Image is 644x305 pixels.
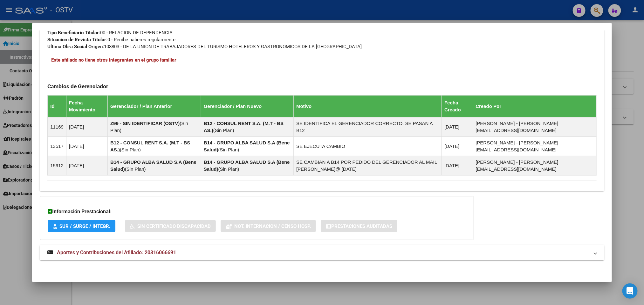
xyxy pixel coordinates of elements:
mat-expansion-panel-header: Aportes y Contribuciones del Afiliado: 20316066691 [40,245,604,260]
span: Sin Plan [215,128,233,133]
strong: B12 - CONSUL RENT S.A. (M.T - BS AS.) [204,121,284,133]
strong: B14 - GRUPO ALBA SALUD S.A (Bene Salud) [204,159,290,172]
th: Motivo [294,96,442,117]
button: Not. Internacion / Censo Hosp. [221,220,316,232]
strong: B14 - GRUPO ALBA SALUD S.A (Bene Salud) [204,140,290,152]
strong: Situacion de Revista Titular: [47,37,107,43]
td: [PERSON_NAME] - [PERSON_NAME][EMAIL_ADDRESS][DOMAIN_NAME] [473,137,596,156]
td: ( ) [201,137,293,156]
h4: --Este afiliado no tiene otros integrantes en el grupo familiar-- [47,56,596,63]
button: SUR / SURGE / INTEGR. [48,220,115,232]
h3: Información Prestacional: [48,208,466,215]
span: Sin Plan [127,166,144,172]
td: SE EJECUTA CAMBIO [294,137,442,156]
span: Sin Plan [220,147,238,152]
th: Gerenciador / Plan Anterior [107,96,201,117]
th: Fecha Movimiento [66,96,108,117]
td: SE IDENTIFICA EL GERENCIADOR CORRECTO. SE PASAN A B12 [294,117,442,137]
th: Fecha Creado [442,96,473,117]
div: Open Intercom Messenger [622,283,638,299]
strong: Ultima Obra Social Origen: [47,44,104,50]
td: 13517 [48,137,66,156]
span: Sin Plan [220,166,238,172]
span: Prestaciones Auditadas [331,223,392,229]
button: Prestaciones Auditadas [321,220,397,232]
th: Creado Por [473,96,596,117]
span: Aportes y Contribuciones del Afiliado: 20316066691 [57,249,176,255]
strong: B12 - CONSUL RENT S.A. (M.T - BS AS.) [110,140,190,152]
td: ( ) [107,137,201,156]
td: [DATE] [442,117,473,137]
td: ( ) [107,117,201,137]
td: [DATE] [66,156,108,176]
td: 15912 [48,156,66,176]
span: 0 - Recibe haberes regularmente [47,37,175,43]
span: SUR / SURGE / INTEGR. [59,223,110,229]
td: SE CAMBIAN A B14 POR PEDIDO DEL GERENCIADOR AL MAIL [PERSON_NAME]@ [DATE] [294,156,442,176]
span: 00 - RELACION DE DEPENDENCIA [47,30,173,36]
td: ( ) [201,117,293,137]
td: ( ) [107,156,201,176]
td: [PERSON_NAME] - [PERSON_NAME][EMAIL_ADDRESS][DOMAIN_NAME] [473,156,596,176]
td: ( ) [201,156,293,176]
td: [DATE] [442,137,473,156]
td: [DATE] [66,117,108,137]
td: 11169 [48,117,66,137]
th: Gerenciador / Plan Nuevo [201,96,293,117]
strong: Tipo Beneficiario Titular: [47,30,100,36]
td: [DATE] [66,137,108,156]
span: Sin Certificado Discapacidad [137,223,211,229]
button: Sin Certificado Discapacidad [125,220,216,232]
span: Not. Internacion / Censo Hosp. [234,223,311,229]
h3: Cambios de Gerenciador [47,83,596,90]
strong: Z99 - SIN IDENTIFICAR (OSTV) [110,121,180,126]
td: [DATE] [442,156,473,176]
span: 108803 - DE LA UNION DE TRABAJADORES DEL TURISMO HOTELEROS Y GASTRONOMICOS DE LA [GEOGRAPHIC_DATA] [47,44,362,50]
span: Sin Plan [121,147,139,152]
th: Id [48,96,66,117]
strong: B14 - GRUPO ALBA SALUD S.A (Bene Salud) [110,159,196,172]
td: [PERSON_NAME] - [PERSON_NAME][EMAIL_ADDRESS][DOMAIN_NAME] [473,117,596,137]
